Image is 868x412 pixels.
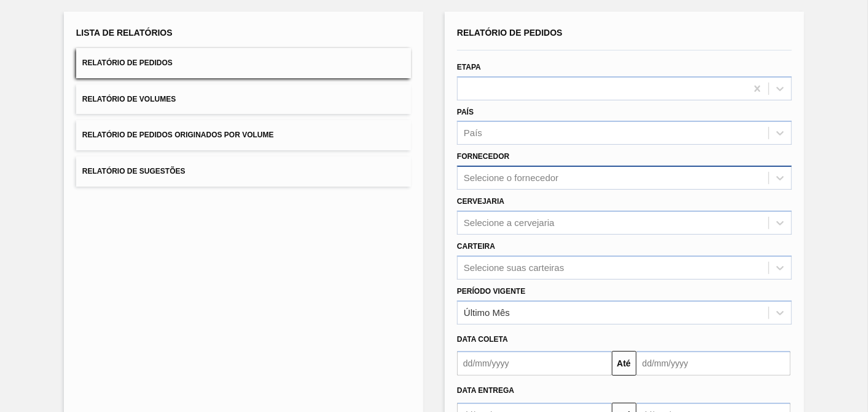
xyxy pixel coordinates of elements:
button: Relatório de Volumes [76,84,411,115]
span: Relatório de Sugestões [82,167,186,176]
button: Até [612,351,636,376]
span: Data entrega [457,386,514,395]
div: País [464,128,482,139]
label: Período Vigente [457,287,525,296]
div: Selecione suas carteiras [464,262,564,273]
button: Relatório de Sugestões [76,156,411,187]
label: Carteira [457,242,495,251]
input: dd/mm/yyyy [636,351,791,376]
span: Relatório de Volumes [82,95,176,103]
input: dd/mm/yyyy [457,351,612,376]
span: Relatório de Pedidos [82,59,173,67]
button: Relatório de Pedidos [76,48,411,78]
label: Cervejaria [457,197,504,206]
span: Data coleta [457,335,508,344]
div: Último Mês [464,307,510,318]
div: Selecione o fornecedor [464,173,558,184]
span: Lista de Relatórios [76,28,173,38]
label: País [457,108,474,116]
div: Selecione a cervejaria [464,217,555,228]
button: Relatório de Pedidos Originados por Volume [76,120,411,150]
span: Relatório de Pedidos Originados por Volume [82,131,274,139]
label: Etapa [457,63,481,71]
label: Fornecedor [457,152,509,161]
span: Relatório de Pedidos [457,28,563,38]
